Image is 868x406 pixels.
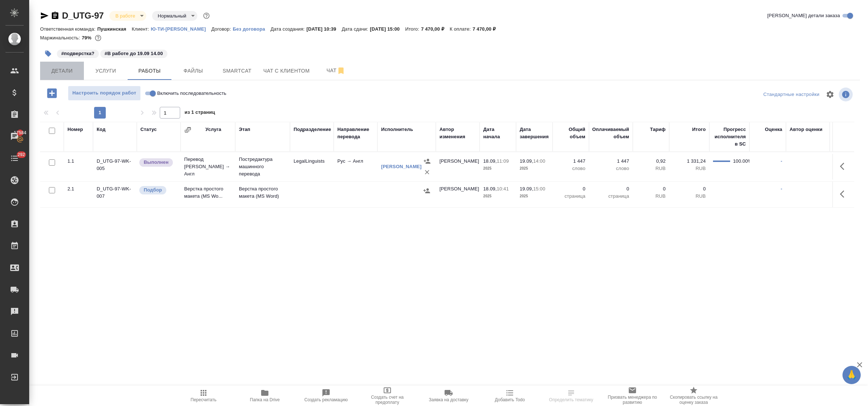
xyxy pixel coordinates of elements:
p: [DATE] 15:00 [370,26,405,32]
div: Подразделение [294,126,331,133]
span: Включить последовательность [157,90,226,97]
div: Код [97,126,105,133]
span: 🙏 [845,367,858,383]
p: 1 447 [556,158,585,165]
span: Настроить таблицу [821,86,839,103]
span: Чат [318,66,353,75]
td: D_UTG-97-WK-007 [93,182,137,207]
div: Автор оценки [790,126,822,133]
p: 0 [673,185,706,193]
a: Без договора [233,26,271,32]
div: Можно подбирать исполнителей [139,185,177,195]
a: - [781,186,782,192]
p: 79% [82,35,93,40]
p: К оплате: [450,26,473,32]
p: Верстка простого макета (MS Word) [239,185,286,200]
p: #В работе до 19.09 14.00 [105,50,163,57]
button: Здесь прячутся важные кнопки [836,185,853,203]
p: 0,92 [636,158,666,165]
p: #подверстка? [61,50,94,57]
td: LegalLinguists [290,154,334,179]
p: RUB [636,193,666,200]
td: [PERSON_NAME] [436,154,480,179]
div: Статус [140,126,157,133]
span: [PERSON_NAME] детали заказа [767,12,840,19]
p: 2025 [520,193,549,200]
p: 18.09, [483,158,497,164]
a: D_UTG-97 [62,11,104,20]
div: Итого [692,126,706,133]
td: D_UTG-97-WK-005 [93,154,137,179]
div: В работе [109,11,146,21]
div: Дата начала [483,126,512,140]
div: Тариф [650,126,666,133]
p: 0 [593,185,629,193]
p: 14:00 [533,158,545,164]
svg: Отписаться [337,66,345,75]
p: 7 470,00 ₽ [473,26,501,32]
button: Скопировать ссылку для ЯМессенджера [40,11,49,20]
p: RUB [636,165,666,172]
div: Этап [239,126,250,133]
div: 2.1 [67,185,89,193]
span: 17584 [9,129,31,136]
div: split button [762,89,821,100]
button: Скопировать ссылку [51,11,59,20]
p: 15:00 [533,186,545,192]
span: 292 [13,151,30,158]
div: Оценка [765,126,782,133]
p: Договор: [212,26,233,32]
button: Здесь прячутся важные кнопки [836,158,853,175]
p: страница [556,193,585,200]
span: из 1 страниц [185,108,215,119]
button: Назначить [421,185,432,196]
span: Детали [44,66,80,76]
button: 1331.24 RUB; [93,33,103,43]
div: 100.00% [733,158,746,165]
a: 292 [2,149,27,167]
span: Настроить порядок работ [72,89,137,97]
p: страница [593,193,629,200]
td: Перевод [PERSON_NAME] → Англ [181,152,235,181]
td: Рус → Англ [334,154,377,179]
button: Добавить тэг [40,46,56,62]
p: 0 [636,185,666,193]
div: Автор изменения [439,126,476,140]
p: 19.09, [520,158,533,164]
p: Клиент: [132,26,151,32]
p: Дата создания: [271,26,306,32]
span: Чат с клиентом [263,66,310,76]
button: В работе [113,13,137,19]
span: Работы [132,66,167,76]
p: 11:09 [497,158,509,164]
p: Итого: [405,26,421,32]
p: слово [593,165,629,172]
p: 18.09, [483,186,497,192]
p: 10:41 [497,186,509,192]
p: 2025 [520,165,549,172]
button: 🙏 [842,366,861,384]
div: Исполнитель [381,126,413,133]
div: Номер [67,126,83,133]
td: Верстка простого макета (MS Wo... [181,182,235,207]
p: 0 [556,185,585,193]
p: Выполнен [144,159,168,166]
div: Оплачиваемый объем [592,126,629,140]
p: RUB [673,193,706,200]
button: Сгруппировать [184,126,191,134]
p: Дата сдачи: [342,26,370,32]
div: Дата завершения [520,126,549,140]
p: 1 331,24 [673,158,706,165]
div: Общий объем [556,126,585,140]
span: подверстка? [56,50,100,56]
span: Smartcat [220,66,255,76]
button: Доп статусы указывают на важность/срочность заказа [202,11,211,20]
button: Добавить работу [42,86,62,101]
div: 1.1 [67,158,89,165]
p: 19.09, [520,186,533,192]
td: [PERSON_NAME] [436,182,480,207]
p: 2025 [483,165,512,172]
span: Файлы [176,66,211,76]
p: Ю-ТИ-[PERSON_NAME] [151,26,212,32]
p: Ответственная команда: [40,26,97,32]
